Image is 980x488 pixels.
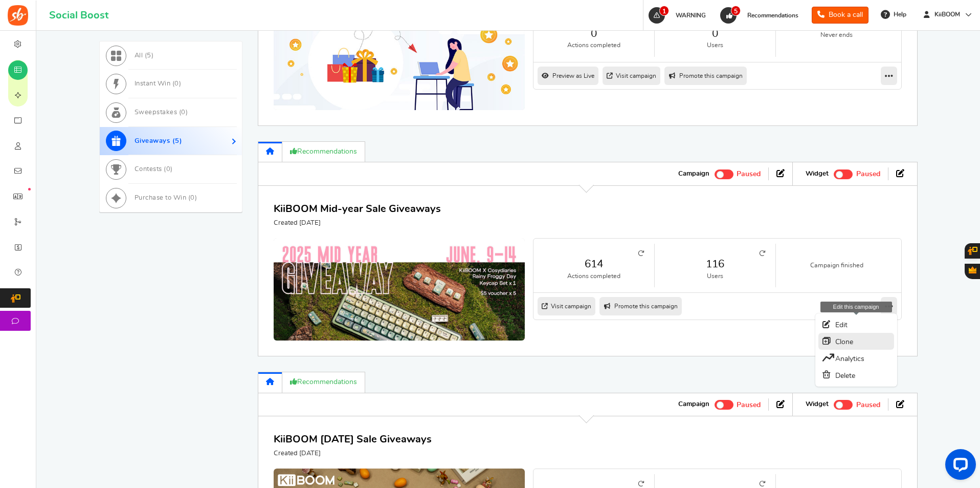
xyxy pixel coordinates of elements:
a: Clone [818,333,894,350]
small: Users [665,41,765,50]
span: WARNING [676,12,706,18]
small: Campaign finished [786,261,887,270]
a: Analytics [818,350,894,367]
a: 116 [665,257,765,271]
a: Visit campaign [538,297,595,315]
a: KiiBOOM Mid-year Sale Giveaways [274,204,441,214]
span: Sweepstakes ( ) [135,109,188,116]
a: 614 [544,257,644,271]
span: 5 [147,52,151,59]
span: 5 [175,138,180,144]
span: 5 [731,6,741,16]
a: Edit [818,316,894,333]
iframe: LiveChat chat widget [937,445,980,488]
a: Preview as Live [538,67,598,85]
span: Purchase to Win ( ) [135,195,197,201]
span: Paused [737,171,761,178]
strong: Campaign [678,169,709,179]
em: New [28,188,31,190]
span: Contests ( ) [135,166,173,173]
li: Widget activated [798,167,888,180]
p: Created [DATE] [274,449,432,458]
span: Paused [737,401,761,409]
span: Recommendations [747,12,798,18]
small: Actions completed [544,272,644,281]
a: Visit campaign [603,67,660,85]
small: Actions completed [544,41,644,50]
span: 1 [659,6,669,16]
span: 0 [174,81,179,88]
h1: Social Boost [49,10,108,21]
button: Gratisfaction [965,264,980,279]
a: Promote this campaign [664,67,747,85]
a: 0 [544,26,644,41]
span: KiiBOOM [930,10,964,19]
a: KiiBOOM [DATE] Sale Giveaways [274,434,432,444]
p: Created [DATE] [274,219,441,228]
span: Help [891,10,906,19]
span: Paused [856,401,880,409]
a: Help [877,6,911,23]
span: 0 [190,195,195,201]
strong: Campaign [678,400,709,409]
span: Paused [856,171,880,178]
span: 0 [166,166,171,173]
span: Gratisfaction [969,266,976,273]
strong: Widget [806,169,829,179]
small: Users [665,272,765,281]
span: All ( ) [135,52,154,59]
strong: Widget [806,400,829,409]
a: Recommendations [282,372,365,393]
a: 0 [665,26,765,41]
small: Never ends [786,31,887,39]
a: Recommendations [282,141,365,162]
span: Giveaways ( ) [135,138,183,144]
a: Promote this campaign [599,297,682,315]
span: 0 [181,109,186,116]
span: Instant Win ( ) [135,81,182,88]
a: 5 Recommendations [719,7,804,24]
li: Widget activated [798,398,888,411]
div: Edit this campaign [820,302,892,312]
img: Social Boost [8,5,28,26]
a: Delete [818,367,894,384]
a: Book a call [812,7,868,24]
a: 1 WARNING [648,7,711,24]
